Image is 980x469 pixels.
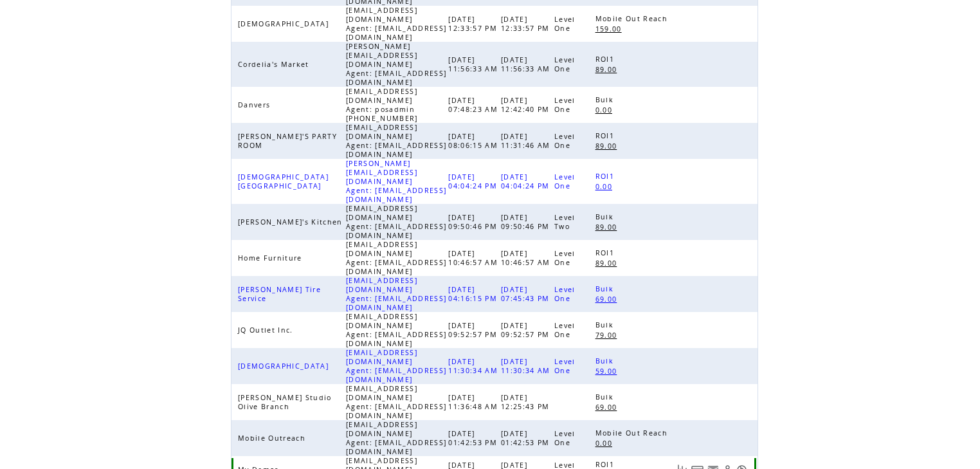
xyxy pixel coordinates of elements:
[238,326,296,335] span: JQ Outlet Inc.
[448,357,501,375] span: [DATE] 11:30:34 AM
[554,172,576,190] span: Level One
[595,403,621,412] span: 69.00
[238,253,305,262] span: Home Furniture
[346,159,446,204] span: [PERSON_NAME][EMAIL_ADDRESS][DOMAIN_NAME] Agent: [EMAIL_ADDRESS][DOMAIN_NAME]
[501,429,553,447] span: [DATE] 01:42:53 PM
[595,223,621,232] span: 89.00
[238,285,321,303] span: [PERSON_NAME] Tire Service
[238,172,329,190] span: [DEMOGRAPHIC_DATA][GEOGRAPHIC_DATA]
[554,132,576,150] span: Level One
[554,357,576,375] span: Level One
[501,249,554,267] span: [DATE] 10:46:57 AM
[238,434,309,443] span: Mobile Outreach
[501,321,553,339] span: [DATE] 09:52:57 PM
[346,384,446,420] span: [EMAIL_ADDRESS][DOMAIN_NAME] Agent: [EMAIL_ADDRESS][DOMAIN_NAME]
[448,213,500,231] span: [DATE] 09:50:46 PM
[595,182,615,191] span: 0.00
[448,55,501,73] span: [DATE] 11:56:33 AM
[238,393,332,411] span: [PERSON_NAME] Studio Olive Branch
[595,181,619,192] a: 0.00
[501,96,553,114] span: [DATE] 12:42:40 PM
[595,55,617,64] span: ROI1
[346,312,446,348] span: [EMAIL_ADDRESS][DOMAIN_NAME] Agent: [EMAIL_ADDRESS][DOMAIN_NAME]
[501,132,554,150] span: [DATE] 11:31:46 AM
[346,42,446,87] span: [PERSON_NAME][EMAIL_ADDRESS][DOMAIN_NAME] Agent: [EMAIL_ADDRESS][DOMAIN_NAME]
[238,362,332,371] span: [DEMOGRAPHIC_DATA]
[554,213,576,231] span: Level Two
[595,439,615,448] span: 0.00
[595,392,617,401] span: Bulk
[595,356,617,365] span: Bulk
[595,221,624,232] a: 89.00
[595,259,621,268] span: 89.00
[595,428,671,437] span: Mobile Out Reach
[595,172,617,181] span: ROI1
[448,132,501,150] span: [DATE] 08:06:15 AM
[448,15,500,33] span: [DATE] 12:33:57 PM
[554,96,576,114] span: Level One
[595,367,621,376] span: 59.00
[501,393,553,411] span: [DATE] 12:25:43 PM
[595,104,619,115] a: 0.00
[448,249,501,267] span: [DATE] 10:46:57 AM
[595,140,624,151] a: 89.00
[595,248,617,257] span: ROI1
[448,172,500,190] span: [DATE] 04:04:24 PM
[595,437,619,448] a: 0.00
[238,217,346,226] span: [PERSON_NAME]'s Kitchen
[595,284,617,293] span: Bulk
[501,213,553,231] span: [DATE] 09:50:46 PM
[448,285,500,303] span: [DATE] 04:16:15 PM
[595,295,621,304] span: 69.00
[595,95,617,104] span: Bulk
[595,293,624,304] a: 69.00
[448,321,500,339] span: [DATE] 09:52:57 PM
[554,55,576,73] span: Level One
[595,142,621,151] span: 89.00
[501,55,554,73] span: [DATE] 11:56:33 AM
[448,429,500,447] span: [DATE] 01:42:53 PM
[595,24,625,33] span: 159.00
[595,64,624,75] a: 89.00
[238,60,313,69] span: Cordelia's Market
[595,331,621,340] span: 79.00
[346,6,446,42] span: [EMAIL_ADDRESS][DOMAIN_NAME] Agent: [EMAIL_ADDRESS][DOMAIN_NAME]
[554,15,576,33] span: Level One
[595,320,617,329] span: Bulk
[595,106,615,115] span: 0.00
[554,249,576,267] span: Level One
[346,420,446,456] span: [EMAIL_ADDRESS][DOMAIN_NAME] Agent: [EMAIL_ADDRESS][DOMAIN_NAME]
[238,132,337,150] span: [PERSON_NAME]'S PARTY ROOM
[346,240,446,276] span: [EMAIL_ADDRESS][DOMAIN_NAME] Agent: [EMAIL_ADDRESS][DOMAIN_NAME]
[554,285,576,303] span: Level One
[346,348,446,384] span: [EMAIL_ADDRESS][DOMAIN_NAME] Agent: [EMAIL_ADDRESS][DOMAIN_NAME]
[501,172,553,190] span: [DATE] 04:04:24 PM
[448,393,501,411] span: [DATE] 11:36:48 AM
[448,96,501,114] span: [DATE] 07:48:23 AM
[595,14,671,23] span: Mobile Out Reach
[346,123,446,159] span: [EMAIL_ADDRESS][DOMAIN_NAME] Agent: [EMAIL_ADDRESS][DOMAIN_NAME]
[595,329,624,340] a: 79.00
[501,15,553,33] span: [DATE] 12:33:57 PM
[595,365,624,376] a: 59.00
[346,87,421,123] span: [EMAIL_ADDRESS][DOMAIN_NAME] Agent: posadmin [PHONE_NUMBER]
[238,19,332,28] span: [DEMOGRAPHIC_DATA]
[595,131,617,140] span: ROI1
[501,357,554,375] span: [DATE] 11:30:34 AM
[346,204,446,240] span: [EMAIL_ADDRESS][DOMAIN_NAME] Agent: [EMAIL_ADDRESS][DOMAIN_NAME]
[238,100,273,109] span: Danvers
[554,429,576,447] span: Level One
[595,65,621,74] span: 89.00
[501,285,553,303] span: [DATE] 07:45:43 PM
[595,23,628,34] a: 159.00
[595,401,624,412] a: 69.00
[595,257,624,268] a: 89.00
[346,276,446,312] span: [EMAIL_ADDRESS][DOMAIN_NAME] Agent: [EMAIL_ADDRESS][DOMAIN_NAME]
[554,321,576,339] span: Level One
[595,460,617,469] span: ROI1
[595,212,617,221] span: Bulk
